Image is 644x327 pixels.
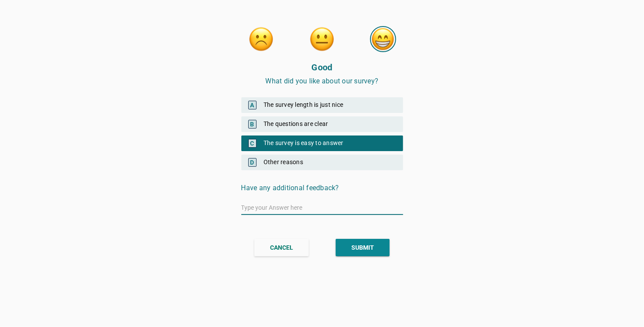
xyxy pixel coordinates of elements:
span: A [248,101,257,109]
div: The survey length is just nice [241,97,403,113]
strong: Good [312,62,333,73]
span: Have any additional feedback? [241,184,339,192]
input: Type your Answer here [241,201,403,215]
div: The survey is easy to answer [241,135,403,151]
span: C [248,139,257,148]
button: SUBMIT [336,239,390,256]
span: What did you like about our survey? [266,77,379,85]
div: CANCEL [270,243,293,252]
span: B [248,120,257,129]
div: The questions are clear [241,116,403,132]
div: Other reasons [241,155,403,170]
div: SUBMIT [351,243,374,252]
button: CANCEL [254,239,309,256]
span: D [248,158,257,167]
